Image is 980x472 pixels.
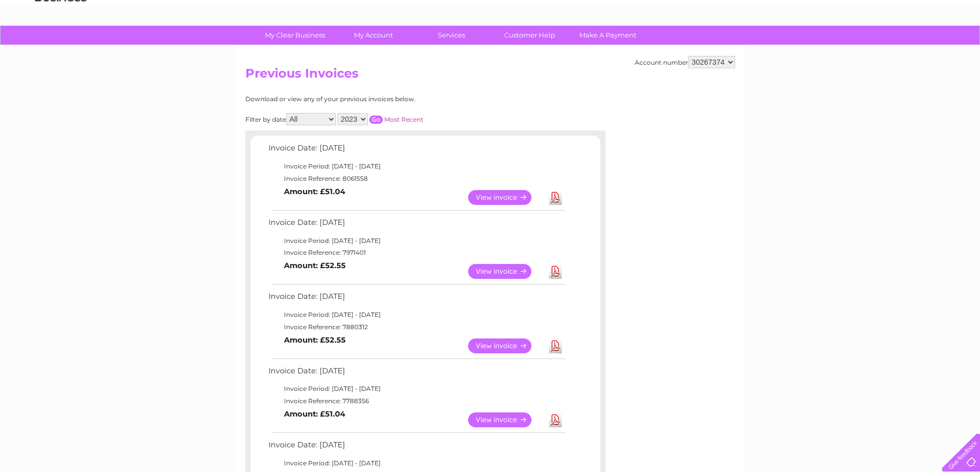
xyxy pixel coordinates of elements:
[245,113,515,125] div: Filter by date
[266,173,567,185] td: Invoice Reference: 8061558
[266,141,567,160] td: Invoice Date: [DATE]
[331,26,416,45] a: My Account
[890,44,905,51] a: Blog
[468,338,544,353] a: View
[549,412,562,427] a: Download
[266,290,567,309] td: Invoice Date: [DATE]
[549,190,562,205] a: Download
[565,26,650,45] a: Make A Payment
[266,309,567,321] td: Invoice Period: [DATE] - [DATE]
[266,438,567,457] td: Invoice Date: [DATE]
[946,44,970,51] a: Log out
[468,264,544,279] a: View
[266,235,567,247] td: Invoice Period: [DATE] - [DATE]
[266,383,567,395] td: Invoice Period: [DATE] - [DATE]
[266,364,567,383] td: Invoice Date: [DATE]
[799,44,818,51] a: Water
[487,26,572,45] a: Customer Help
[253,26,337,45] a: My Clear Business
[549,264,562,279] a: Download
[266,247,567,259] td: Invoice Reference: 7971401
[266,160,567,173] td: Invoice Period: [DATE] - [DATE]
[245,96,515,103] div: Download or view any of your previous invoices below.
[266,457,567,469] td: Invoice Period: [DATE] - [DATE]
[266,395,567,407] td: Invoice Reference: 7788356
[284,409,345,419] b: Amount: £51.04
[549,338,562,353] a: Download
[284,187,345,196] b: Amount: £51.04
[825,44,847,51] a: Energy
[247,6,734,50] div: Clear Business is a trading name of Verastar Limited (registered in [GEOGRAPHIC_DATA] No. 3667643...
[786,5,857,18] a: 0333 014 3131
[284,261,346,270] b: Amount: £52.55
[635,56,735,68] div: Account number
[245,66,735,86] h2: Previous Invoices
[34,27,87,58] img: logo.png
[468,412,544,427] a: View
[266,216,567,235] td: Invoice Date: [DATE]
[284,335,346,345] b: Amount: £52.55
[266,321,567,333] td: Invoice Reference: 7880312
[409,26,494,45] a: Services
[384,116,423,123] a: Most Recent
[912,44,937,51] a: Contact
[853,44,884,51] a: Telecoms
[468,190,544,205] a: View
